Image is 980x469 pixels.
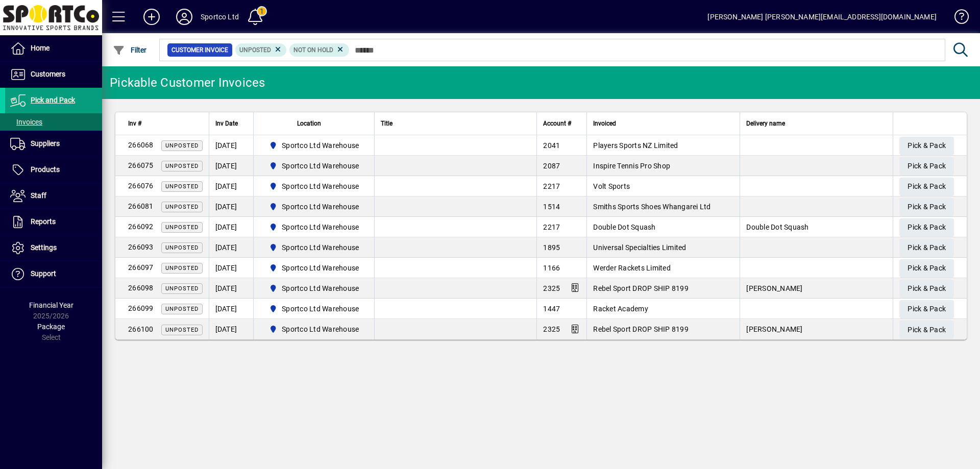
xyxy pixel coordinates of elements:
[282,202,359,212] span: Sportco Ltd Warehouse
[110,41,150,59] button: Filter
[746,223,808,231] span: Double Dot Squash
[543,182,560,190] span: 2217
[5,131,102,157] a: Suppliers
[908,239,946,256] span: Pick & Pack
[908,260,946,277] span: Pick & Pack
[265,323,363,335] span: Sportco Ltd Warehouse
[265,262,363,274] span: Sportco Ltd Warehouse
[265,221,363,233] span: Sportco Ltd Warehouse
[165,142,199,149] span: Unposted
[265,160,363,172] span: Sportco Ltd Warehouse
[899,157,954,176] button: Pick & Pack
[5,183,102,209] a: Staff
[5,157,102,183] a: Products
[908,178,946,195] span: Pick & Pack
[293,46,333,54] span: Not On Hold
[29,301,73,309] span: Financial Year
[215,118,238,129] span: Inv Date
[239,46,271,54] span: Unposted
[128,182,154,190] span: 266076
[593,182,630,190] span: Volt Sports
[381,118,530,129] div: Title
[282,222,359,232] span: Sportco Ltd Warehouse
[209,135,253,156] td: [DATE]
[209,217,253,237] td: [DATE]
[543,203,560,211] span: 1514
[593,305,648,313] span: Racket Academy
[282,140,359,151] span: Sportco Ltd Warehouse
[543,118,580,129] div: Account #
[128,243,154,251] span: 266093
[265,180,363,192] span: Sportco Ltd Warehouse
[265,201,363,213] span: Sportco Ltd Warehouse
[5,235,102,261] a: Settings
[165,327,199,333] span: Unposted
[265,303,363,315] span: Sportco Ltd Warehouse
[282,161,359,171] span: Sportco Ltd Warehouse
[128,325,154,333] span: 266100
[209,319,253,339] td: [DATE]
[593,325,689,333] span: Rebel Sport DROP SHIP 8199
[165,163,199,169] span: Unposted
[543,305,560,313] span: 1447
[37,323,65,331] span: Package
[168,8,201,26] button: Profile
[543,243,560,252] span: 1895
[5,62,102,87] a: Customers
[746,284,802,292] span: [PERSON_NAME]
[128,263,154,271] span: 266097
[593,162,670,170] span: Inspire Tennis Pro Shop
[128,284,154,292] span: 266098
[543,141,560,150] span: 2041
[908,158,946,175] span: Pick & Pack
[899,178,954,196] button: Pick & Pack
[165,224,199,231] span: Unposted
[209,156,253,176] td: [DATE]
[31,243,57,252] span: Settings
[260,118,369,129] div: Location
[543,162,560,170] span: 2087
[908,199,946,215] span: Pick & Pack
[31,269,56,278] span: Support
[908,280,946,297] span: Pick & Pack
[165,183,199,190] span: Unposted
[31,165,60,174] span: Products
[110,75,265,91] div: Pickable Customer Invoices
[289,43,349,57] mat-chip: Hold Status: Not On Hold
[31,70,65,78] span: Customers
[31,96,75,104] span: Pick and Pack
[31,217,56,226] span: Reports
[209,176,253,196] td: [DATE]
[707,9,937,25] div: [PERSON_NAME] [PERSON_NAME][EMAIL_ADDRESS][DOMAIN_NAME]
[5,209,102,235] a: Reports
[593,118,733,129] div: Invoiced
[215,118,247,129] div: Inv Date
[282,324,359,334] span: Sportco Ltd Warehouse
[128,223,154,231] span: 266092
[209,278,253,299] td: [DATE]
[5,261,102,287] a: Support
[543,223,560,231] span: 2217
[543,118,571,129] span: Account #
[899,300,954,318] button: Pick & Pack
[128,304,154,312] span: 266099
[165,204,199,210] span: Unposted
[282,263,359,273] span: Sportco Ltd Warehouse
[128,118,141,129] span: Inv #
[593,118,616,129] span: Invoiced
[899,280,954,298] button: Pick & Pack
[899,137,954,155] button: Pick & Pack
[899,239,954,257] button: Pick & Pack
[899,259,954,278] button: Pick & Pack
[282,181,359,191] span: Sportco Ltd Warehouse
[165,306,199,312] span: Unposted
[209,237,253,258] td: [DATE]
[209,299,253,319] td: [DATE]
[593,223,655,231] span: Double Dot Squash
[593,284,689,292] span: Rebel Sport DROP SHIP 8199
[899,320,954,339] button: Pick & Pack
[543,284,560,292] span: 2325
[947,2,967,35] a: Knowledge Base
[282,283,359,293] span: Sportco Ltd Warehouse
[593,203,710,211] span: Smiths Sports Shoes Whangarei Ltd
